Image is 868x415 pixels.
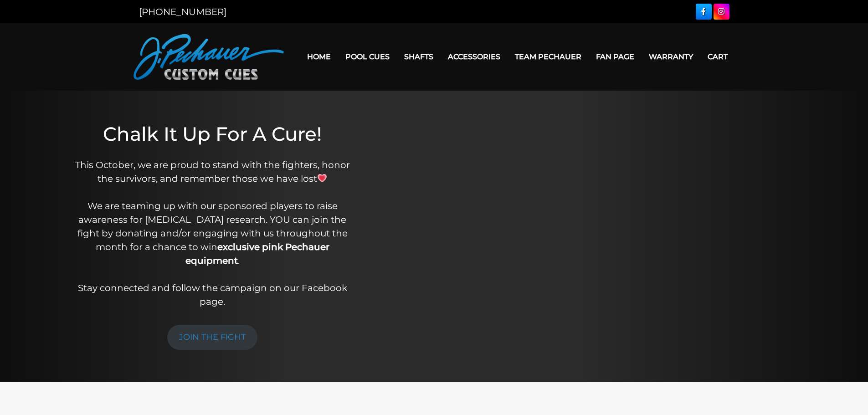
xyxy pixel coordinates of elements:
p: This October, we are proud to stand with the fighters, honor the survivors, and remember those we... [70,158,355,308]
a: [PHONE_NUMBER] [139,6,226,17]
strong: exclusive pink Pechauer equipment [185,241,329,266]
a: Team Pechauer [508,45,589,68]
h1: Chalk It Up For A Cure! [70,123,355,145]
a: Cart [700,45,735,68]
img: 💗 [318,174,327,183]
a: Pool Cues [338,45,397,68]
a: Accessories [441,45,508,68]
a: Fan Page [589,45,642,68]
img: Pechauer Custom Cues [134,34,284,80]
a: JOIN THE FIGHT [167,325,257,350]
a: Home [300,45,338,68]
a: Warranty [642,45,700,68]
a: Shafts [397,45,441,68]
